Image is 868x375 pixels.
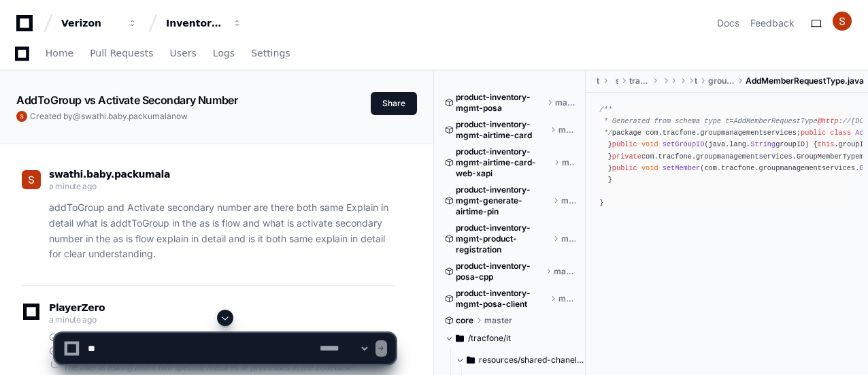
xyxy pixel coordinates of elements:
[818,117,839,125] span: @http
[663,140,705,148] span: setGroupID
[456,92,544,114] span: product-inventory-mgmt-posa
[456,146,551,179] span: product-inventory-mgmt-airtime-card-web-xapi
[629,76,650,86] span: tracfone-jaxws-clients
[750,16,795,30] button: Feedback
[658,152,692,161] span: tracfone
[558,125,575,135] span: master
[161,11,248,35] button: Inventory Management
[49,169,170,180] span: swathi.baby.packumala
[597,76,599,86] span: tracfone
[46,49,73,57] span: Home
[833,12,852,31] img: ACg8ocLg2_KGMaESmVdPJoxlc_7O_UeM10l1C5GIc0P9QNRQFTV7=s96-c
[746,76,864,86] span: AddMemberRequestType.java
[456,184,550,217] span: product-inventory-mgmt-generate-airtime-pin
[750,140,775,148] span: String
[801,129,826,137] span: public
[554,266,575,277] span: master
[49,181,96,191] span: a minute ago
[456,223,550,255] span: product-inventory-mgmt-product-registration
[170,49,197,57] span: Users
[49,304,105,312] span: PlayerZero
[61,16,120,30] div: Verizon
[171,111,188,121] span: now
[16,93,237,107] app-text-character-animate: AddToGroup vs Activate Secondary Number
[166,16,224,30] div: Inventory Management
[709,140,805,148] span: java.lang. groupID
[612,164,637,172] span: public
[616,76,619,86] span: services
[49,200,395,262] p: addToGroup and Activate secondary number are there both same Explain in detail what is addtToGrou...
[456,288,548,310] span: product-inventory-mgmt-posa-client
[213,49,235,57] span: Logs
[641,140,658,148] span: void
[213,38,235,69] a: Logs
[561,233,575,244] span: master
[170,38,197,69] a: Users
[695,76,697,86] span: tracfone
[700,129,797,137] span: groupmanagementservices
[641,164,658,172] span: void
[251,49,290,57] span: Settings
[46,38,73,69] a: Home
[30,111,188,122] span: Created by
[73,111,81,121] span: @
[558,293,576,304] span: master
[839,140,868,148] span: groupID
[16,111,27,122] img: ACg8ocLg2_KGMaESmVdPJoxlc_7O_UeM10l1C5GIc0P9QNRQFTV7=s96-c
[90,38,153,69] a: Pull Requests
[824,330,861,367] iframe: Open customer support
[456,119,548,141] span: product-inventory-mgmt-airtime-card
[56,11,143,35] button: Verizon
[251,38,290,69] a: Settings
[371,92,417,115] button: Share
[456,261,543,282] span: product-inventory-posa-cpp
[612,140,637,148] span: public
[555,97,575,108] span: master
[599,104,854,209] div: package com. . ; { java. . groupID; java. . ( ) { . ; } ( ) { . = groupID; } com. . . member; com...
[818,140,835,148] span: this
[797,152,859,161] span: GroupMemberType
[90,49,153,57] span: Pull Requests
[830,129,851,137] span: class
[696,152,792,161] span: groupmanagementservices
[562,157,575,168] span: master
[22,170,41,189] img: ACg8ocLg2_KGMaESmVdPJoxlc_7O_UeM10l1C5GIc0P9QNRQFTV7=s96-c
[708,76,735,86] span: groupmanagementservices
[663,164,700,172] span: setMember
[81,111,171,121] span: swathi.baby.packumala
[612,152,641,161] span: private
[561,195,575,206] span: master
[663,129,696,137] span: tracfone
[717,16,739,30] a: Docs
